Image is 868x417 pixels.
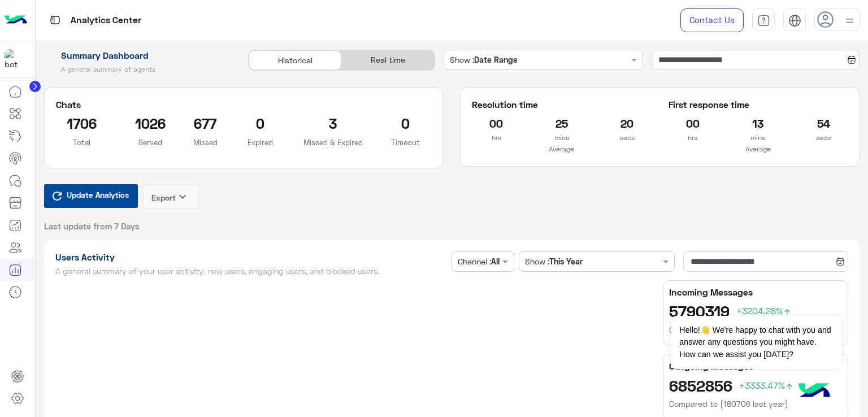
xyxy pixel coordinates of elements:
[142,184,199,209] button: Exportkeyboard_arrow_down
[341,50,434,70] div: Real time
[44,65,236,74] h5: A general summary of agents
[669,144,848,155] p: Average
[380,114,432,132] h2: 0
[5,49,25,69] img: 1403182699927242
[249,50,341,70] div: Historical
[472,132,520,144] p: hrs
[739,380,794,390] span: +3333.47%
[55,251,448,263] h1: Users Activity
[799,132,848,144] p: secs
[603,132,652,144] p: secs
[799,114,848,132] h2: 54
[5,8,27,32] img: Logo
[669,360,842,372] h5: Outgoing Messages
[752,8,775,32] a: tab
[56,99,432,110] h5: Chats
[48,13,62,27] img: tab
[669,132,717,144] p: hrs
[734,114,782,132] h2: 13
[124,114,176,132] h2: 1026
[669,99,848,110] h5: First response time
[235,114,287,132] h2: 0
[671,316,841,369] span: Hello!👋 We're happy to chat with you and answer any questions you might have. How can we assist y...
[472,99,651,110] h5: Resolution time
[843,14,857,28] img: profile
[380,137,432,148] p: Timeout
[71,13,141,28] p: Analytics Center
[669,324,842,336] h6: Compared to (180706 last year)
[795,372,834,411] img: hulul-logo.png
[669,376,842,394] h2: 6852856
[55,267,448,276] h5: A general summary of your user activity: new users, engaging users, and blocked users.
[472,114,520,132] h2: 00
[44,50,236,61] h1: Summary Dashboard
[176,190,189,203] i: keyboard_arrow_down
[669,398,842,410] h6: Compared to (180706 last year)
[734,132,782,144] p: mins
[603,114,652,132] h2: 20
[680,8,744,32] a: Contact Us
[56,137,108,148] p: Total
[64,187,132,202] span: Update Analytics
[44,220,140,232] span: Last update from 7 Days
[124,137,176,148] p: Served
[757,14,770,27] img: tab
[788,14,801,27] img: tab
[303,137,363,148] p: Missed & Expired
[193,137,218,148] p: Missed
[537,132,586,144] p: mins
[235,137,287,148] p: Expired
[537,114,586,132] h2: 25
[669,302,842,320] h2: 5790319
[44,184,138,208] button: Update Analytics
[669,114,717,132] h2: 00
[472,144,651,155] p: Average
[193,114,218,132] h2: 677
[669,286,842,298] h5: Incoming Messages
[303,114,363,132] h2: 3
[56,114,108,132] h2: 1706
